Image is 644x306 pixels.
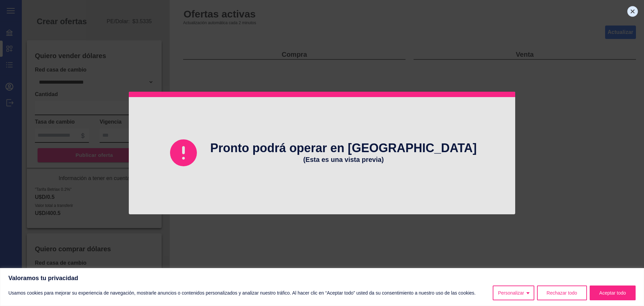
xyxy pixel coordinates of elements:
button: Aceptar todo [590,286,636,300]
button: Rechazar todo [537,286,587,300]
p: Pronto podrá operar en [GEOGRAPHIC_DATA] [210,141,477,155]
p: Usamos cookies para mejorar su experiencia de navegación, mostrarle anuncios o contenidos persona... [8,289,476,297]
p: Valoramos tu privacidad [8,274,636,282]
button: Personalizar [493,286,534,300]
p: (Esta es una vista previa) [210,155,477,164]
